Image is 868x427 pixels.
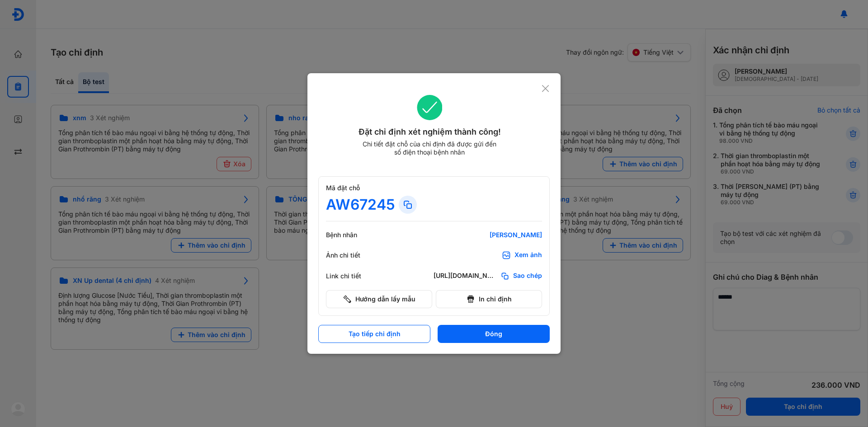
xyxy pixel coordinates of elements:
[326,290,432,308] button: Hướng dẫn lấy mẫu
[326,272,380,280] div: Link chi tiết
[434,272,497,281] div: [URL][DOMAIN_NAME]
[359,140,500,156] div: Chi tiết đặt chỗ của chỉ định đã được gửi đến số điện thoại bệnh nhân
[326,184,542,192] div: Mã đặt chỗ
[513,272,542,281] span: Sao chép
[326,251,380,259] div: Ảnh chi tiết
[436,290,542,308] button: In chỉ định
[318,126,541,138] div: Đặt chỉ định xét nghiệm thành công!
[326,231,380,239] div: Bệnh nhân
[326,196,395,214] div: AW67245
[438,325,550,343] button: Đóng
[318,325,430,343] button: Tạo tiếp chỉ định
[434,231,542,239] div: [PERSON_NAME]
[514,251,542,260] div: Xem ảnh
